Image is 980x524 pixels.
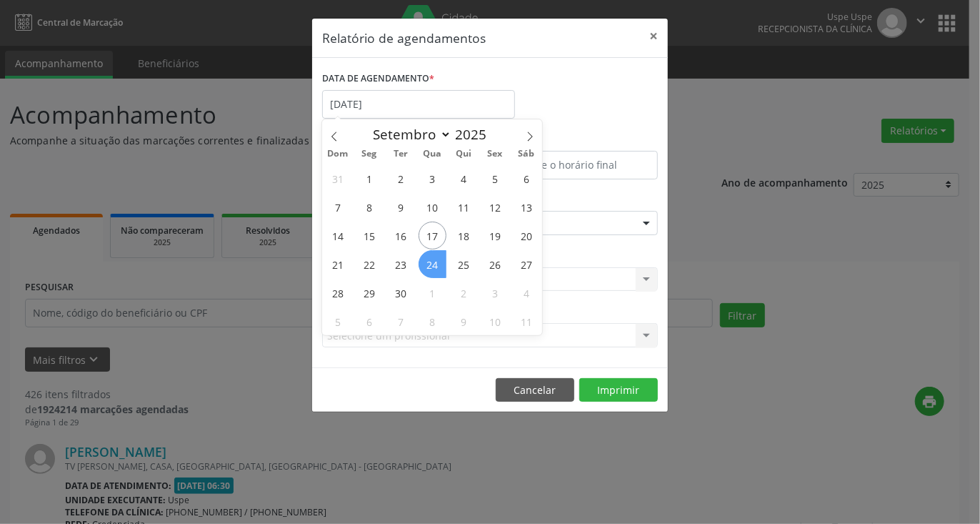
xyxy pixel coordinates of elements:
span: Setembro 17, 2025 [419,222,446,249]
span: Setembro 21, 2025 [324,250,352,278]
span: Qui [448,149,479,159]
span: Setembro 8, 2025 [356,193,384,221]
span: Setembro 4, 2025 [449,164,477,192]
span: Outubro 1, 2025 [419,279,446,307]
input: Year [451,125,499,144]
span: Setembro 25, 2025 [449,250,477,278]
span: Setembro 20, 2025 [512,222,540,249]
span: Setembro 18, 2025 [449,222,477,249]
span: Seg [354,149,385,159]
span: Outubro 9, 2025 [449,307,477,335]
span: Setembro 29, 2025 [356,279,384,307]
span: Setembro 12, 2025 [481,193,509,221]
span: Dom [322,149,354,159]
span: Setembro 22, 2025 [356,250,384,278]
button: Cancelar [496,378,574,402]
span: Setembro 5, 2025 [481,164,509,192]
span: Outubro 2, 2025 [449,279,477,307]
button: Imprimir [579,378,658,402]
span: Setembro 3, 2025 [419,164,446,192]
span: Setembro 7, 2025 [324,193,352,221]
span: Qua [416,149,448,159]
label: DATA DE AGENDAMENTO [322,68,434,90]
span: Sex [479,149,511,159]
span: Setembro 9, 2025 [387,193,415,221]
span: Outubro 3, 2025 [481,279,509,307]
span: Outubro 11, 2025 [512,307,540,335]
h5: Relatório de agendamentos [322,29,486,47]
span: Sáb [511,149,542,159]
span: Outubro 6, 2025 [356,307,384,335]
span: Setembro 26, 2025 [481,250,509,278]
span: Outubro 8, 2025 [419,307,446,335]
span: Agosto 31, 2025 [324,164,352,192]
span: Setembro 11, 2025 [449,193,477,221]
span: Setembro 16, 2025 [387,222,415,249]
span: Ter [385,149,416,159]
span: Outubro 7, 2025 [387,307,415,335]
select: Month [366,124,451,144]
span: Setembro 30, 2025 [387,279,415,307]
span: Setembro 13, 2025 [512,193,540,221]
span: Setembro 28, 2025 [324,279,352,307]
span: Setembro 15, 2025 [356,222,384,249]
span: Setembro 10, 2025 [419,193,446,221]
button: Close [639,19,668,54]
input: Selecione uma data ou intervalo [322,90,515,119]
span: Setembro 27, 2025 [512,250,540,278]
label: ATÉ [494,129,658,151]
span: Setembro 19, 2025 [481,222,509,249]
span: Outubro 10, 2025 [481,307,509,335]
span: Setembro 24, 2025 [419,250,446,278]
span: Setembro 6, 2025 [512,164,540,192]
span: Setembro 23, 2025 [387,250,415,278]
span: Outubro 5, 2025 [324,307,352,335]
input: Selecione o horário final [494,151,658,179]
span: Setembro 1, 2025 [356,164,384,192]
span: Outubro 4, 2025 [512,279,540,307]
span: Setembro 14, 2025 [324,222,352,249]
span: Setembro 2, 2025 [387,164,415,192]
